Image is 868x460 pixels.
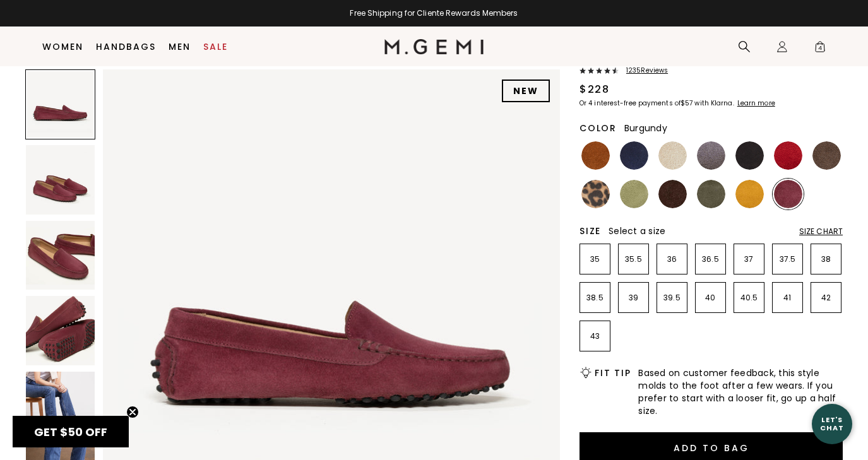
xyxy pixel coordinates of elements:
span: GET $50 OFF [34,424,107,440]
a: 1235Reviews [580,67,843,77]
div: NEW [502,80,550,102]
img: Midnight Blue [620,141,648,170]
p: 36 [657,254,687,264]
button: Close teaser [126,406,139,418]
p: 38 [811,254,841,264]
a: Learn more [736,100,775,107]
span: Select a size [609,225,665,237]
p: 41 [773,293,802,303]
p: 38.5 [580,293,610,303]
img: The Felize Suede [26,145,95,214]
a: Women [42,42,83,52]
klarna-placement-style-body: Or 4 interest-free payments of [580,98,681,108]
div: $228 [580,82,609,97]
p: 35 [580,254,610,264]
img: Chocolate [658,180,687,208]
a: Men [169,42,191,52]
klarna-placement-style-amount: $57 [681,98,693,108]
p: 40 [696,293,725,303]
img: Leopard Print [581,180,610,208]
p: 43 [580,331,610,341]
img: Gray [697,141,725,170]
span: 4 [814,43,826,56]
span: Burgundy [624,122,667,134]
p: 42 [811,293,841,303]
h2: Fit Tip [595,368,631,378]
span: Based on customer feedback, this style molds to the foot after a few wears. If you prefer to star... [638,367,843,417]
img: Burgundy [774,180,802,208]
img: Black [735,141,764,170]
img: Olive [697,180,725,208]
p: 36.5 [696,254,725,264]
img: Sunflower [735,180,764,208]
p: 39 [619,293,648,303]
div: GET $50 OFFClose teaser [13,416,129,447]
div: Let's Chat [812,416,852,432]
img: Latte [658,141,687,170]
div: Size Chart [799,227,843,237]
p: 40.5 [734,293,764,303]
img: The Felize Suede [26,372,95,440]
img: Sunset Red [774,141,802,170]
img: Saddle [581,141,610,170]
p: 37.5 [773,254,802,264]
img: Mushroom [812,141,841,170]
h2: Color [580,123,617,133]
klarna-placement-style-cta: Learn more [737,98,775,108]
a: Handbags [96,42,156,52]
klarna-placement-style-body: with Klarna [694,98,735,108]
h2: Size [580,226,601,236]
img: The Felize Suede [26,296,95,365]
p: 35.5 [619,254,648,264]
span: 1235 Review s [619,67,668,74]
img: The Felize Suede [26,221,95,290]
p: 37 [734,254,764,264]
a: Sale [203,42,228,52]
p: 39.5 [657,293,687,303]
img: M.Gemi [384,39,484,54]
img: Pistachio [620,180,648,208]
